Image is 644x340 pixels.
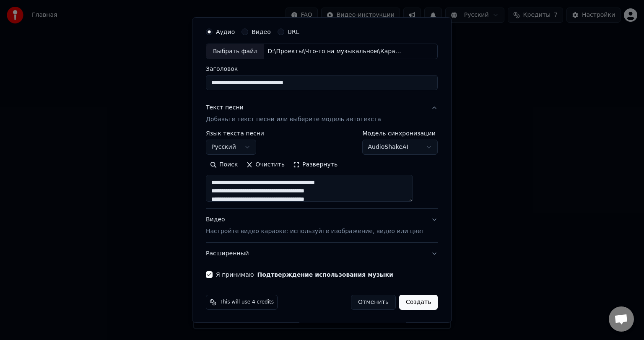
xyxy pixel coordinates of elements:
button: Очистить [242,158,289,172]
div: Выбрать файл [206,44,264,59]
label: Аудио [216,29,235,35]
div: Текст песниДобавьте текст песни или выберите модель автотекста [206,131,438,209]
label: Язык текста песни [206,131,264,137]
button: Развернуть [289,158,342,172]
div: D:\Проекты\Что-то на музыкальном\Караоке\Vanya_Dmitrienko_-_SHjolk_79308332.mp3 [264,47,407,56]
button: Текст песниДобавьте текст песни или выберите модель автотекста [206,97,438,131]
button: Расширенный [206,243,438,265]
label: Заголовок [206,66,438,72]
div: Текст песни [206,104,244,112]
button: Я принимаю [257,272,393,278]
p: Добавьте текст песни или выберите модель автотекста [206,116,381,124]
div: Видео [206,216,424,236]
label: Я принимаю [216,272,393,278]
p: Настройте видео караоке: используйте изображение, видео или цвет [206,227,424,236]
label: Видео [252,29,271,35]
button: ВидеоНастройте видео караоке: используйте изображение, видео или цвет [206,209,438,243]
span: This will use 4 credits [220,299,274,306]
label: Модель синхронизации [363,131,438,137]
label: URL [288,29,299,35]
button: Поиск [206,158,242,172]
button: Отменить [351,295,396,310]
button: Создать [399,295,438,310]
